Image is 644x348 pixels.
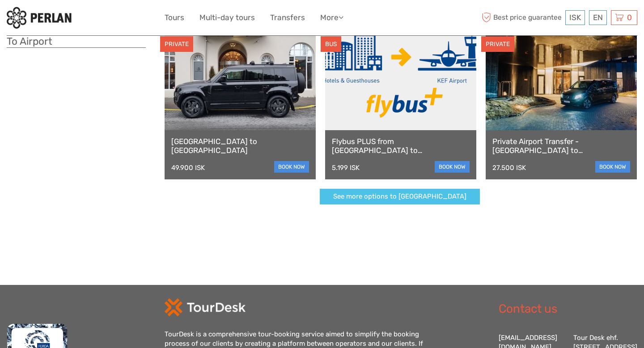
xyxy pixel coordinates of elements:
[321,36,341,52] div: BUS
[595,161,630,173] a: book now
[165,11,184,24] a: Tours
[492,164,526,172] div: 27.500 ISK
[589,10,607,25] div: EN
[7,7,72,29] img: 288-6a22670a-0f57-43d8-a107-52fbc9b92f2c_logo_small.jpg
[480,10,563,25] span: Best price guarantee
[165,298,246,316] img: td-logo-white.png
[13,16,101,23] p: We're away right now. Please check back later!
[569,13,581,22] span: ISK
[332,164,360,172] div: 5.199 ISK
[274,161,309,173] a: book now
[492,137,630,155] a: Private Airport Transfer - [GEOGRAPHIC_DATA] to [GEOGRAPHIC_DATA]
[481,36,514,52] div: PRIVATE
[103,14,114,25] button: Open LiveChat chat widget
[435,161,470,173] a: book now
[7,35,146,48] h3: To Airport
[499,302,638,316] h2: Contact us
[199,11,255,24] a: Multi-day tours
[320,11,343,24] a: More
[160,36,193,52] div: PRIVATE
[332,137,470,155] a: Flybus PLUS from [GEOGRAPHIC_DATA] to [GEOGRAPHIC_DATA]
[270,11,305,24] a: Transfers
[626,13,633,22] span: 0
[320,189,480,204] a: See more options to [GEOGRAPHIC_DATA]
[171,137,309,155] a: [GEOGRAPHIC_DATA] to [GEOGRAPHIC_DATA]
[171,164,205,172] div: 49.900 ISK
